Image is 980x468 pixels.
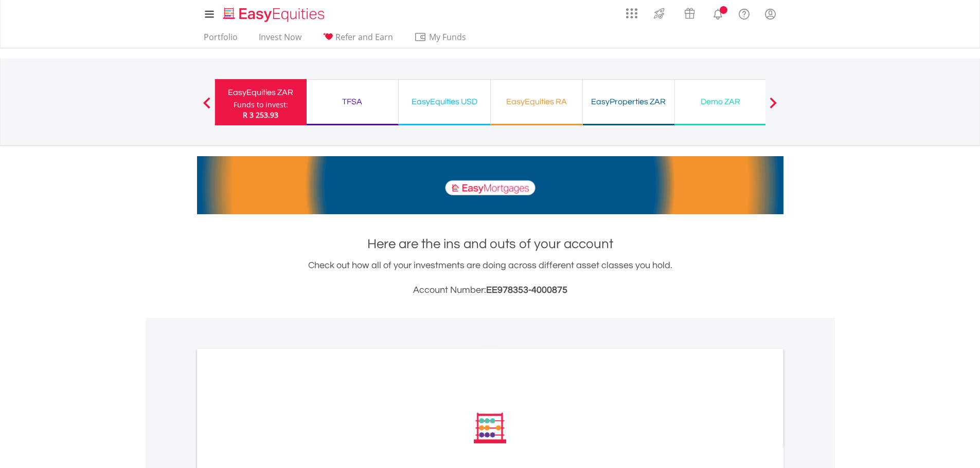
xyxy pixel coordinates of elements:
a: Refer and Earn [318,32,397,48]
div: EasyProperties ZAR [589,95,668,109]
a: My Profile [757,3,783,25]
a: Home page [219,3,329,23]
span: R 3 253.93 [243,110,278,120]
div: TFSA [313,95,392,109]
a: Invest Now [255,32,306,48]
div: Demo ZAR [681,95,760,109]
div: Funds to invest: [234,100,288,110]
button: Next [763,102,783,113]
h3: Account Number: [197,283,783,297]
button: Previous [197,102,217,113]
div: EasyEquities RA [497,95,576,109]
img: thrive-v2.svg [651,5,668,22]
span: Refer and Earn [335,31,393,43]
span: EE978353-4000875 [486,285,567,295]
a: Vouchers [674,3,705,22]
div: Check out how all of your investments are doing across different asset classes you hold. [197,258,783,297]
span: My Funds [414,30,482,44]
img: vouchers-v2.svg [681,5,698,22]
a: Notifications [705,3,731,23]
img: EasyMortage Promotion Banner [197,156,783,214]
div: EasyEquities USD [405,95,484,109]
a: FAQ's and Support [731,3,757,23]
div: EasyEquities ZAR [221,85,300,100]
h1: Here are the ins and outs of your account [197,235,783,253]
img: EasyEquities_Logo.png [221,6,329,23]
a: Portfolio [200,32,242,48]
a: AppsGrid [619,3,644,19]
img: grid-menu-icon.svg [626,8,637,19]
